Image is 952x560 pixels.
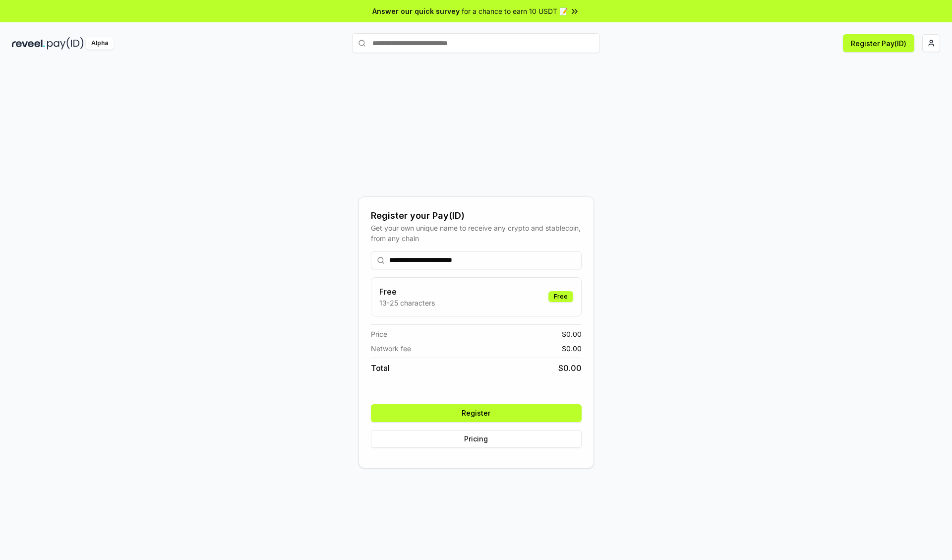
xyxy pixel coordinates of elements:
[379,298,435,308] p: 13-25 characters
[548,291,573,302] div: Free
[12,37,45,50] img: reveel_dark
[371,343,411,354] span: Network fee
[371,430,582,448] button: Pricing
[379,286,435,298] h3: Free
[47,37,84,50] img: pay_id
[371,209,582,223] div: Register your Pay(ID)
[562,329,582,339] span: $ 0.00
[843,34,914,52] button: Register Pay(ID)
[371,329,387,339] span: Price
[558,362,582,374] span: $ 0.00
[562,343,582,354] span: $ 0.00
[371,404,582,422] button: Register
[371,223,582,244] div: Get your own unique name to receive any crypto and stablecoin, from any chain
[372,6,460,16] span: Answer our quick survey
[371,362,390,374] span: Total
[86,37,114,50] div: Alpha
[462,6,568,16] span: for a chance to earn 10 USDT 📝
